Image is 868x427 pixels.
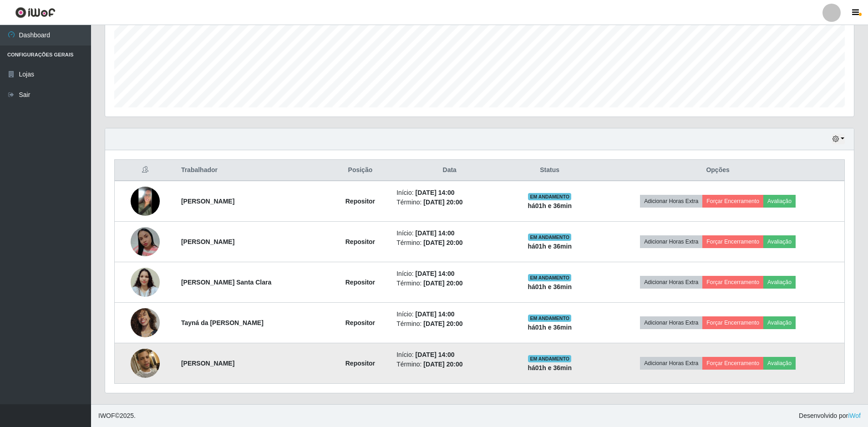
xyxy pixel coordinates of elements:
[396,238,503,248] li: Término:
[640,235,702,248] button: Adicionar Horas Extra
[98,412,115,419] span: IWOF
[415,310,454,318] time: [DATE] 14:00
[763,235,796,248] button: Avaliação
[528,243,572,250] strong: há 01 h e 36 min
[396,350,503,360] li: Início:
[345,198,375,205] strong: Repositor
[415,351,454,358] time: [DATE] 14:00
[702,316,763,329] button: Forçar Encerramento
[528,202,572,209] strong: há 01 h e 36 min
[181,238,234,245] strong: [PERSON_NAME]
[640,276,702,289] button: Adicionar Horas Extra
[528,364,572,371] strong: há 01 h e 36 min
[423,239,462,246] time: [DATE] 20:00
[528,324,572,331] strong: há 01 h e 36 min
[176,160,330,181] th: Trabalhador
[640,357,702,370] button: Adicionar Horas Extra
[396,360,503,369] li: Término:
[763,276,796,289] button: Avaliação
[330,160,391,181] th: Posição
[528,283,572,290] strong: há 01 h e 36 min
[763,195,796,208] button: Avaliação
[528,193,571,200] span: EM ANDAMENTO
[702,235,763,248] button: Forçar Encerramento
[131,256,160,308] img: 1751373903454.jpeg
[528,315,571,322] span: EM ANDAMENTO
[423,361,462,368] time: [DATE] 20:00
[528,274,571,281] span: EM ANDAMENTO
[396,310,503,319] li: Início:
[15,7,56,18] img: CoreUI Logo
[98,411,136,421] span: © 2025 .
[396,188,503,198] li: Início:
[181,198,234,205] strong: [PERSON_NAME]
[181,279,271,286] strong: [PERSON_NAME] Santa Clara
[415,229,454,237] time: [DATE] 14:00
[528,355,571,362] span: EM ANDAMENTO
[181,360,234,367] strong: [PERSON_NAME]
[763,316,796,329] button: Avaliação
[528,234,571,241] span: EM ANDAMENTO
[702,276,763,289] button: Forçar Encerramento
[415,270,454,277] time: [DATE] 14:00
[345,360,375,367] strong: Repositor
[415,189,454,196] time: [DATE] 14:00
[391,160,508,181] th: Data
[702,357,763,370] button: Forçar Encerramento
[508,160,591,181] th: Status
[396,279,503,288] li: Término:
[396,269,503,279] li: Início:
[702,195,763,208] button: Forçar Encerramento
[345,279,375,286] strong: Repositor
[396,229,503,238] li: Início:
[345,319,375,326] strong: Repositor
[640,195,702,208] button: Adicionar Horas Extra
[848,412,861,419] a: iWof
[423,320,462,327] time: [DATE] 20:00
[423,198,462,206] time: [DATE] 20:00
[131,227,160,256] img: 1756127287806.jpeg
[763,357,796,370] button: Avaliação
[799,411,861,421] span: Desenvolvido por
[591,160,844,181] th: Opções
[640,316,702,329] button: Adicionar Horas Extra
[423,280,462,287] time: [DATE] 20:00
[396,198,503,207] li: Término:
[131,308,160,337] img: 1754526685237.jpeg
[345,238,375,245] strong: Repositor
[131,187,160,216] img: 1748484954184.jpeg
[396,319,503,329] li: Término:
[131,337,160,389] img: 1754969578433.jpeg
[181,319,264,326] strong: Tayná da [PERSON_NAME]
